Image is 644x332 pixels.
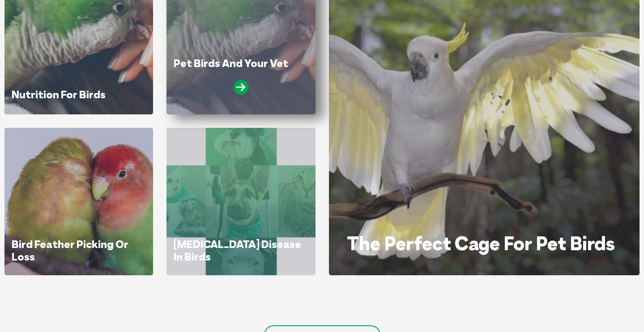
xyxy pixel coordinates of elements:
[174,237,301,263] a: [MEDICAL_DATA] Disease In Birds
[627,41,635,50] button: Search
[12,237,128,263] a: Bird Feather Picking Or Loss
[347,231,615,255] a: The Perfect Cage For Pet Birds
[12,88,106,101] a: Nutrition For Birds
[174,56,288,70] a: Pet Birds And Your Vet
